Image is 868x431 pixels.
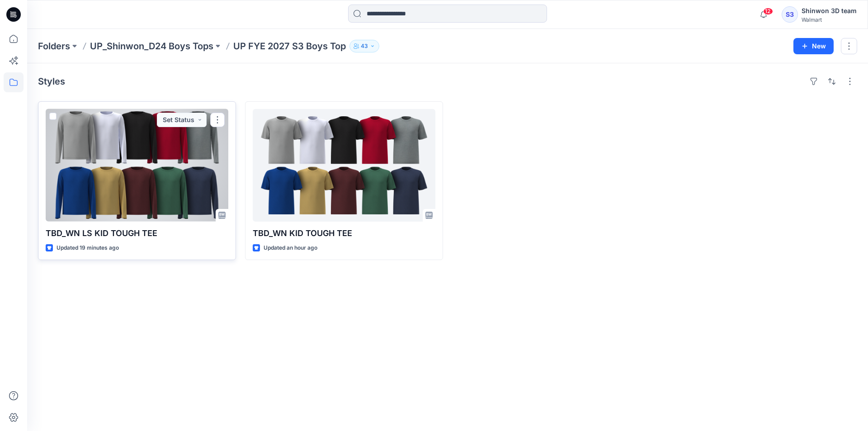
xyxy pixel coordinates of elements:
[782,6,798,23] div: S3
[361,41,368,51] p: 43
[763,8,773,15] span: 12
[793,38,834,54] button: New
[233,40,346,52] p: UP FYE 2027 S3 Boys Top
[802,5,857,16] div: Shinwon 3D team
[264,243,317,253] p: Updated an hour ago
[90,40,213,52] a: UP_Shinwon_D24 Boys Tops
[57,243,119,253] p: Updated 19 minutes ago
[46,109,228,222] a: TBD_WN LS KID TOUGH TEE
[38,76,65,87] h4: Styles
[802,16,857,23] div: Walmart
[349,40,379,52] button: 43
[46,227,228,240] p: TBD_WN LS KID TOUGH TEE
[253,109,435,222] a: TBD_WN KID TOUGH TEE
[253,227,435,240] p: TBD_WN KID TOUGH TEE
[38,40,70,52] a: Folders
